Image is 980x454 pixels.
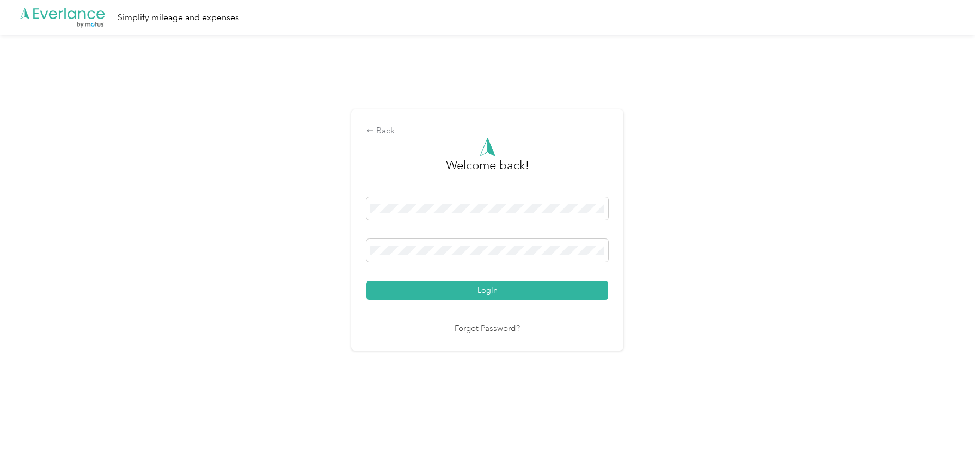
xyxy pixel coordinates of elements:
a: Forgot Password? [455,323,520,335]
iframe: Everlance-gr Chat Button Frame [919,393,980,454]
div: Back [366,125,608,138]
div: Simplify mileage and expenses [118,11,239,24]
h3: greeting [446,156,529,186]
button: Login [366,281,608,300]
